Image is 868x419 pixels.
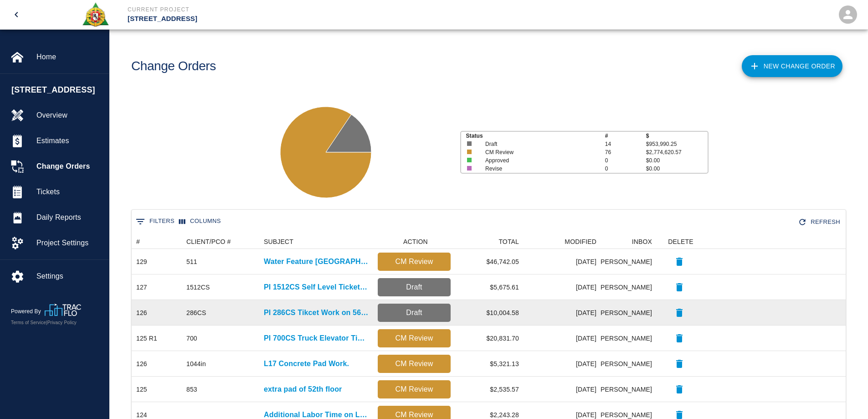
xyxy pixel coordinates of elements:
div: 700 [186,334,197,343]
div: ACTION [403,234,428,249]
div: DELETE [657,234,702,249]
div: 1044in [186,359,206,368]
a: Privacy Policy [47,320,77,325]
p: $2,774,620.57 [646,148,708,156]
div: $20,831.70 [455,326,524,351]
div: SUBJECT [264,234,293,249]
div: [PERSON_NAME] [601,326,657,351]
div: MODIFIED [565,234,596,249]
span: Home [36,52,102,62]
h1: Change Orders [131,59,216,74]
p: Draft [485,140,593,148]
p: $953,990.25 [646,140,708,148]
div: 511 [186,257,197,266]
p: Current Project [128,5,483,14]
p: Draft [381,307,447,318]
img: TracFlo [45,304,81,316]
div: $10,004.58 [455,300,524,326]
p: Draft [381,282,447,293]
div: [DATE] [524,326,601,351]
p: $0.00 [646,165,708,173]
div: 286CS [186,308,206,317]
div: [PERSON_NAME] [601,274,657,300]
a: L17 Concrete Pad Work. [264,358,349,369]
div: 129 [136,257,147,266]
div: # [136,234,140,249]
div: $5,321.13 [455,351,524,377]
div: 126 [136,359,147,368]
div: TOTAL [498,234,519,249]
div: [DATE] [524,351,601,377]
span: [STREET_ADDRESS] [11,84,104,96]
div: DELETE [668,234,693,249]
div: CLIENT/PCO # [182,234,259,249]
p: 14 [605,140,646,148]
div: $5,675.61 [455,274,524,300]
p: [STREET_ADDRESS] [128,14,483,24]
div: 1512CS [186,283,210,292]
div: $46,742.05 [455,249,524,274]
p: CM Review [485,148,593,156]
button: Select columns [177,214,223,228]
p: CM Review [381,384,447,395]
a: PI 1512CS Self Level Ticket Work [264,282,369,293]
p: # [605,132,646,140]
button: Show filters [134,214,177,229]
a: PI 286CS Tikcet Work on 56th floor. [264,307,369,318]
iframe: Chat Widget [822,375,868,419]
div: 125 R1 [136,334,157,343]
a: Water Feature [GEOGRAPHIC_DATA]. [264,256,369,267]
div: # [132,234,182,249]
div: [PERSON_NAME] [601,249,657,274]
button: Refresh [796,214,844,230]
button: open drawer [5,4,27,26]
span: Overview [36,110,102,121]
span: Daily Reports [36,212,102,223]
div: 125 [136,385,147,394]
div: [PERSON_NAME] [601,351,657,377]
span: Project Settings [36,238,102,248]
div: ACTION [373,234,455,249]
p: Status [466,132,605,140]
div: [PERSON_NAME] [601,377,657,402]
div: SUBJECT [259,234,373,249]
p: 0 [605,165,646,173]
div: [DATE] [524,249,601,274]
div: Refresh the list [796,214,844,230]
p: Revise [485,165,593,173]
span: Estimates [36,135,102,146]
div: 126 [136,308,147,317]
p: CM Review [381,256,447,267]
div: [DATE] [524,300,601,326]
div: [DATE] [524,377,601,402]
p: CM Review [381,358,447,369]
p: CM Review [381,333,447,344]
p: 0 [605,156,646,165]
div: TOTAL [455,234,524,249]
div: INBOX [601,234,657,249]
p: 76 [605,148,646,156]
p: $0.00 [646,156,708,165]
div: [PERSON_NAME] [601,300,657,326]
p: Approved [485,156,593,165]
div: MODIFIED [524,234,601,249]
span: Change Orders [36,161,102,172]
p: $ [646,132,708,140]
div: 853 [186,385,197,394]
div: INBOX [632,234,652,249]
a: Terms of Service [11,320,46,325]
a: PI 700CS Truck Elevator Ticket Work [264,333,369,344]
a: extra pad of 52th floor [264,384,342,395]
a: New Change Order [742,55,842,77]
div: [DATE] [524,274,601,300]
div: $2,535.57 [455,377,524,402]
div: CLIENT/PCO # [186,234,231,249]
p: Powered By [11,307,45,316]
img: Roger & Sons Concrete [82,2,109,27]
span: Settings [36,271,102,282]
